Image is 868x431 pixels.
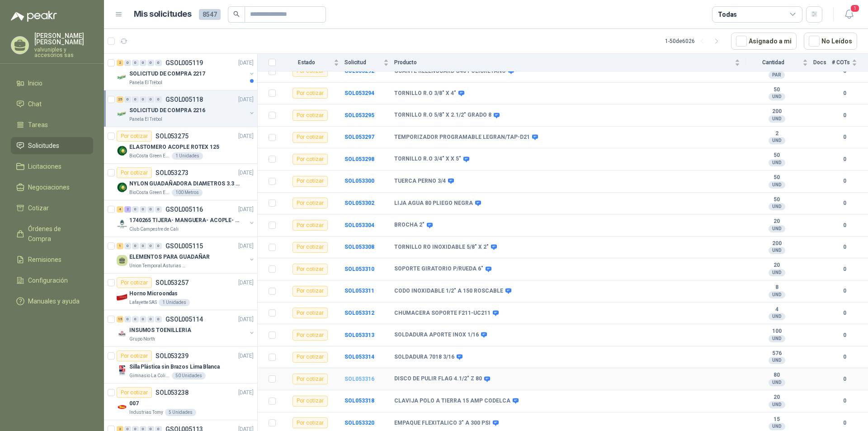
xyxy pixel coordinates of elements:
[104,127,257,164] a: Por cotizarSOL053275[DATE] Company LogoELASTOMERO ACOPLE ROTEX 125BioCosta Green Energy S.A.S1 Un...
[238,95,254,104] p: [DATE]
[804,33,857,50] button: No Leídos
[28,224,85,244] span: Órdenes de Compra
[129,116,162,123] p: Panela El Trébol
[11,158,93,175] a: Licitaciones
[28,203,49,213] span: Cotizar
[124,96,131,103] div: 0
[665,34,724,48] div: 1 - 50 de 6026
[394,310,491,317] b: CHUMACERA SOPORTE F211-UC211
[292,198,328,208] div: Por cotizar
[394,59,733,66] span: Producto
[745,372,808,379] b: 80
[28,255,61,265] span: Remisiones
[238,242,254,251] p: [DATE]
[769,357,785,364] div: UND
[832,287,857,295] b: 0
[117,182,127,193] img: Company Logo
[172,372,206,379] div: 50 Unidades
[156,133,189,139] p: SOL053275
[147,96,154,103] div: 0
[769,115,785,123] div: UND
[344,112,374,118] a: SOL053295
[394,354,454,361] b: SOLDADURA 7018 3/16
[769,71,785,79] div: PAR
[769,313,785,320] div: UND
[104,164,257,200] a: Por cotizarSOL053273[DATE] Company LogoNYLON GUADAÑADORA DIAMETROS 3.3 mmBioCosta Green Energy S....
[117,218,127,229] img: Company Logo
[344,222,374,228] a: SOL053304
[104,384,257,420] a: Por cotizarSOL053238[DATE] Company Logo007Industrias Tomy5 Unidades
[769,159,785,166] div: UND
[165,316,203,322] p: GSOL005114
[745,59,801,66] span: Cantidad
[292,132,328,143] div: Por cotizar
[813,54,832,71] th: Docs
[832,309,857,317] b: 0
[344,354,374,360] a: SOL053314
[394,265,483,273] b: SOPORTE GIRATORIO P/RUEDA 6"
[117,365,127,376] img: Company Logo
[238,315,254,324] p: [DATE]
[155,96,162,103] div: 0
[129,299,157,306] p: Lafayette SAS
[117,145,127,156] img: Company Logo
[344,244,374,250] a: SOL053308
[394,244,489,251] b: TORNILLO RO INOXIDABLE 5/8" X 2"
[292,308,328,318] div: Por cotizar
[769,203,785,210] div: UND
[129,399,139,408] p: 007
[769,379,785,386] div: UND
[156,170,189,176] p: SOL053273
[156,279,189,286] p: SOL053257
[28,99,42,109] span: Chat
[104,274,257,310] a: Por cotizarSOL053257[DATE] Company LogoHorno MicroondasLafayette SAS1 Unidades
[718,9,737,19] div: Todas
[117,57,255,86] a: 2 0 0 0 0 0 GSOL005119[DATE] Company LogoSOLICITUD DE COMPRA 2217Panela El Trébol
[344,332,374,338] b: SOL053313
[147,206,154,213] div: 0
[132,60,139,66] div: 0
[238,169,254,177] p: [DATE]
[238,205,254,214] p: [DATE]
[155,243,162,249] div: 0
[841,6,857,23] button: 1
[156,353,189,359] p: SOL053239
[172,152,203,160] div: 1 Unidades
[117,402,127,412] img: Company Logo
[238,352,254,360] p: [DATE]
[28,296,80,306] span: Manuales y ayuda
[394,54,745,71] th: Producto
[11,137,93,154] a: Solicitudes
[28,120,48,130] span: Tareas
[394,420,491,427] b: EMPAQUE FLEXITALICO 3" A 300 PSI
[134,8,192,21] h1: Mis solicitudes
[292,330,328,341] div: Por cotizar
[11,116,93,133] a: Tareas
[344,376,374,382] b: SOL053316
[292,88,328,99] div: Por cotizar
[745,306,808,313] b: 4
[394,90,456,97] b: TORNILLO R.O 3/8" X 4"
[394,375,482,383] b: DISCO DE PULIR FLAG 4.1/2" Z 80
[11,11,57,22] img: Logo peakr
[394,398,510,405] b: CLAVIJA POLO A TIERRA 15 AMP CODELCA
[117,277,152,288] div: Por cotizar
[769,247,785,254] div: UND
[129,409,163,416] p: Industrias Tomy
[394,288,503,295] b: CODO INOXIDABLE 1/2" A 150 ROSCABLE
[129,152,170,160] p: BioCosta Green Energy S.A.S
[394,112,491,119] b: TORNILLO R.O 5/8" X 2.1/2" GRADO 8
[132,206,139,213] div: 0
[394,200,473,207] b: LIJA AGUA 80 PLIEGO NEGRA
[344,156,374,162] a: SOL053298
[165,409,196,416] div: 5 Unidades
[832,331,857,340] b: 0
[117,167,152,178] div: Por cotizar
[117,72,127,83] img: Company Logo
[745,240,808,247] b: 200
[731,33,797,50] button: Asignado a mi
[28,161,61,171] span: Licitaciones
